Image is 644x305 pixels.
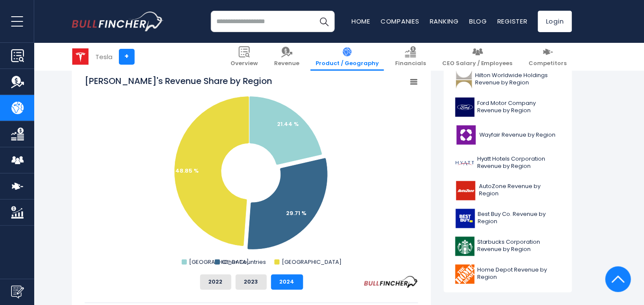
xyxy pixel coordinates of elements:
[477,100,561,114] span: Ford Motor Company Revenue by Region
[478,211,561,226] span: Best Buy Co. Revenue by Region
[450,235,566,258] a: Starbucks Corporation Revenue by Region
[497,17,528,26] a: Register
[450,123,566,147] a: Wayfair Revenue by Region
[230,60,258,67] span: Overview
[313,11,335,32] button: Search
[450,96,566,119] a: Ford Motor Company Revenue by Region
[455,265,475,284] img: HD logo
[85,75,272,87] tspan: [PERSON_NAME]'s Revenue Share by Region
[477,155,561,170] span: Hyatt Hotels Corporation Revenue by Region
[529,60,567,67] span: Competitors
[95,52,112,62] div: Tesla
[455,181,476,200] img: AZO logo
[442,60,513,67] span: CEO Salary / Employees
[72,12,164,31] a: Go to homepage
[236,275,267,290] button: 2023
[455,209,476,228] img: BBY logo
[469,17,487,26] a: Blog
[222,258,266,266] text: Other Countries
[455,237,475,256] img: SBUX logo
[477,239,561,254] span: Starbucks Corporation Revenue by Region
[455,153,475,173] img: H logo
[450,263,566,286] a: Home Depot Revenue by Region
[225,43,263,71] a: Overview
[450,151,566,175] a: Hyatt Hotels Corporation Revenue by Region
[381,17,419,26] a: Companies
[538,11,572,32] a: Login
[455,98,475,117] img: F logo
[269,43,304,71] a: Revenue
[119,49,135,65] a: +
[282,258,342,266] text: [GEOGRAPHIC_DATA]
[455,126,477,145] img: W logo
[72,48,89,65] img: TSLA logo
[72,12,164,31] img: bullfincher logo
[277,120,299,128] text: 21.44 %
[455,70,473,89] img: HLT logo
[85,75,418,268] svg: Tesla's Revenue Share by Region
[450,179,566,203] a: AutoZone Revenue by Region
[175,167,199,175] text: 48.85 %
[200,275,231,290] button: 2022
[476,72,561,87] span: Hilton Worldwide Holdings Revenue by Region
[450,207,566,230] a: Best Buy Co. Revenue by Region
[395,60,426,67] span: Financials
[390,43,431,71] a: Financials
[286,209,307,218] text: 29.71 %
[316,60,379,67] span: Product / Geography
[524,43,572,71] a: Competitors
[479,183,561,198] span: AutoZone Revenue by Region
[271,275,303,290] button: 2024
[352,17,370,26] a: Home
[450,68,566,91] a: Hilton Worldwide Holdings Revenue by Region
[437,43,518,71] a: CEO Salary / Employees
[189,258,249,266] text: [GEOGRAPHIC_DATA]
[479,132,556,139] span: Wayfair Revenue by Region
[478,267,561,281] span: Home Depot Revenue by Region
[430,17,459,26] a: Ranking
[274,60,299,67] span: Revenue
[310,43,384,71] a: Product / Geography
